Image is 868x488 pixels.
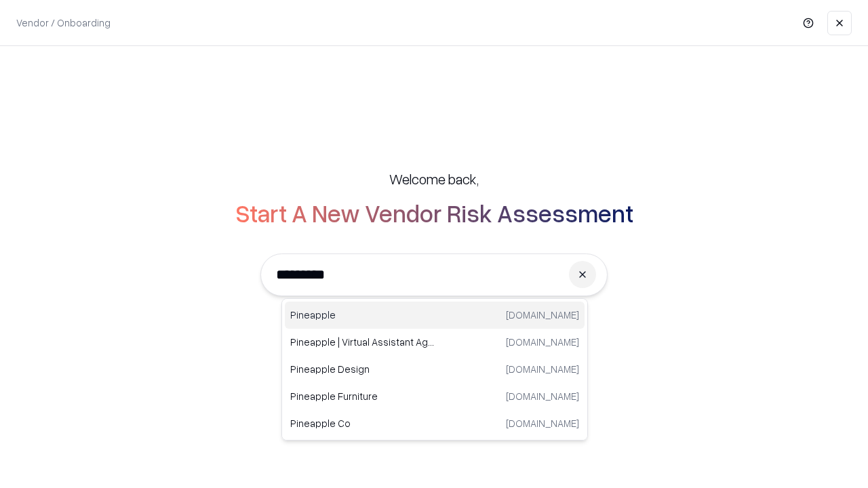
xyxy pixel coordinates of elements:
p: Pineapple Design [290,362,435,376]
h2: Start A New Vendor Risk Assessment [235,199,633,226]
div: Suggestions [281,298,588,441]
p: Pineapple | Virtual Assistant Agency [290,335,435,349]
p: [DOMAIN_NAME] [506,335,579,349]
p: Pineapple Co [290,416,435,430]
h5: Welcome back, [389,169,479,188]
p: Pineapple [290,308,435,322]
p: [DOMAIN_NAME] [506,362,579,376]
p: [DOMAIN_NAME] [506,389,579,403]
p: [DOMAIN_NAME] [506,308,579,322]
p: [DOMAIN_NAME] [506,416,579,430]
p: Vendor / Onboarding [16,16,111,30]
p: Pineapple Furniture [290,389,435,403]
